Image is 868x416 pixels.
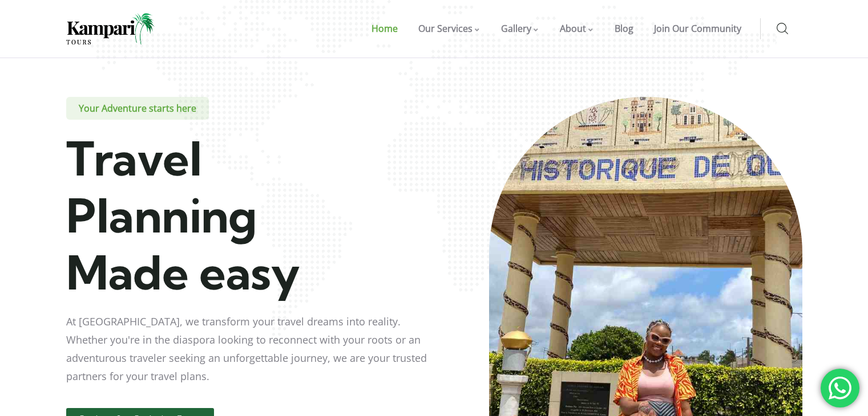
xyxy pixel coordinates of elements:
[66,301,433,385] div: At [GEOGRAPHIC_DATA], we transform your travel dreams into reality. Whether you're in the diaspor...
[372,22,398,35] span: Home
[501,22,531,35] span: Gallery
[821,369,859,407] div: 'Chat
[66,129,300,301] span: Travel Planning Made easy
[418,22,473,35] span: Our Services
[615,22,633,35] span: Blog
[654,22,741,35] span: Join Our Community
[66,97,209,120] span: Your Adventure starts here
[66,13,155,44] img: Home
[560,22,586,35] span: About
